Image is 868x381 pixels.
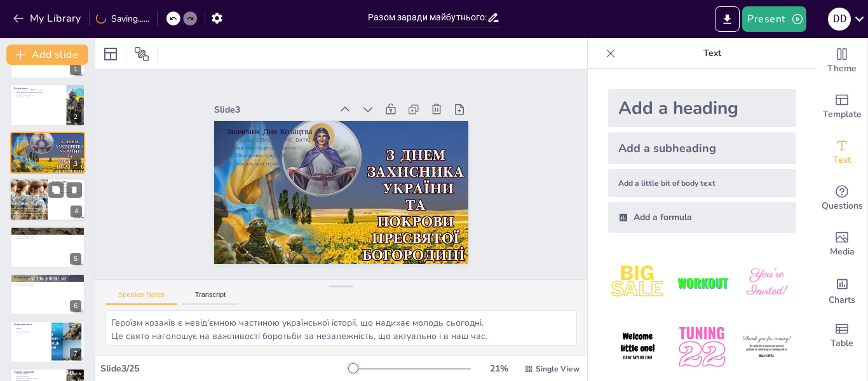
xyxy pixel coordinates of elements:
[608,253,667,312] img: 1.jpeg
[14,278,81,281] p: Передача традицій
[831,336,853,350] span: Table
[14,233,81,235] p: Запалювання свічок
[70,111,81,123] div: 2
[10,84,85,126] div: https://cdn.sendsteps.com/images/logo/sendsteps_logo_white.pnghttps://cdn.sendsteps.com/images/lo...
[14,280,81,282] p: Захист землі
[134,46,149,62] span: Position
[829,293,855,307] span: Charts
[70,300,81,312] div: 6
[14,325,48,328] p: Герб України
[14,275,81,279] p: Козацькі звичаї
[96,13,149,25] div: Saving......
[240,110,459,188] p: Важливість незалежності
[830,245,855,259] span: Media
[100,44,121,64] div: Layout
[67,183,82,198] button: Delete Slide
[737,253,796,312] img: 3.jpeg
[234,125,454,203] p: Пам'ять про героїв
[608,132,796,164] div: Add a subheading
[238,67,353,115] div: Slide 3
[244,93,465,175] p: Значення Дня Козацтва
[14,138,81,141] p: Важливість незалежності
[14,282,81,285] p: Формування ідентичності
[14,86,63,90] p: Історія свята
[14,370,63,373] p: Сучасні захисники
[14,237,81,240] p: Важливість участі молоді
[14,322,48,326] p: Символіка свята
[10,321,85,363] div: https://cdn.sendsteps.com/images/logo/sendsteps_logo_white.pnghttps://cdn.sendsteps.com/images/lo...
[608,202,796,233] div: Add a formula
[70,348,81,359] div: 7
[742,6,806,32] button: Present
[368,8,487,27] input: Insert title
[14,143,81,146] p: Пам'ять про героїв
[608,89,796,127] div: Add a heading
[14,133,81,137] p: Значення Дня Козацтва
[14,332,48,335] p: Значення символів
[672,253,731,312] img: 2.jpeg
[817,267,867,313] div: Add charts and graphs
[14,285,81,287] p: Різноманітність обрядів
[14,88,63,91] p: Відзначення свята [DATE] є традицією
[14,377,63,380] p: Важливість знання про героїв
[14,373,63,375] p: Традиції предків
[10,178,86,221] div: https://cdn.sendsteps.com/images/logo/sendsteps_logo_white.pnghttps://cdn.sendsteps.com/images/lo...
[536,364,580,374] span: Single View
[817,176,867,221] div: Get real-time input from your audience
[828,8,851,31] div: D D
[70,158,81,170] div: 3
[10,8,86,29] button: My Library
[105,310,577,345] textarea: Героїзм козаків є невід'ємною частиною української історії, що надихає молодь сьогодні. Це свято ...
[14,91,63,94] p: Свято символізує захист рідної землі
[672,317,731,377] img: 5.jpeg
[10,226,85,268] div: https://cdn.sendsteps.com/images/logo/sendsteps_logo_white.pnghttps://cdn.sendsteps.com/images/lo...
[70,253,81,265] div: 5
[10,274,85,315] div: https://cdn.sendsteps.com/images/logo/sendsteps_logo_white.pnghttps://cdn.sendsteps.com/images/lo...
[817,38,867,84] div: Change the overall theme
[621,38,804,69] p: Text
[51,191,82,193] p: Збереження культурної спадщини
[828,6,851,32] button: D D
[817,313,867,359] div: Add a table
[182,291,239,305] button: Transcript
[48,183,64,198] button: Duplicate Slide
[14,141,81,143] p: Збереження традицій
[51,188,82,191] p: Формування патріотизму
[51,186,82,189] p: Вшанування героїв
[14,375,63,377] p: Символ мужності
[817,84,867,130] div: Add ready made slides
[242,102,462,181] p: Героїзм [DEMOGRAPHIC_DATA] козаків
[608,317,667,377] img: 4.jpeg
[823,107,862,121] span: Template
[100,363,349,375] div: Slide 3 / 25
[6,45,88,65] button: Add slide
[14,230,81,233] p: Принесення квітів
[14,95,63,98] p: Об'єднання людей
[14,330,48,333] p: Український прапор
[484,363,514,375] div: 21 %
[14,328,48,330] p: Тризуб
[817,221,867,267] div: Add images, graphics, shapes or video
[817,130,867,176] div: Add text boxes
[827,62,857,76] span: Theme
[237,118,457,196] p: Збереження традицій
[14,228,81,232] p: Вшанування захисників
[715,6,740,32] button: Export to PowerPoint
[51,180,82,184] p: Традиції свята
[833,153,851,167] span: Text
[71,206,82,218] div: 4
[737,317,796,377] img: 6.jpeg
[51,184,82,186] p: Урочисті заходи
[105,291,177,305] button: Speaker Notes
[822,199,863,213] span: Questions
[70,64,81,75] div: 1
[608,169,796,197] div: Add a little bit of body text
[10,132,85,174] div: https://cdn.sendsteps.com/images/slides/2025_30_09_04_31-6KaUK78Ah7J5cERz.jpegЗначення Дня Козацт...
[14,94,63,96] p: Історичне значення свята
[14,136,81,139] p: Героїзм [DEMOGRAPHIC_DATA] козаків
[14,235,81,238] p: Акції на підтримку військових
